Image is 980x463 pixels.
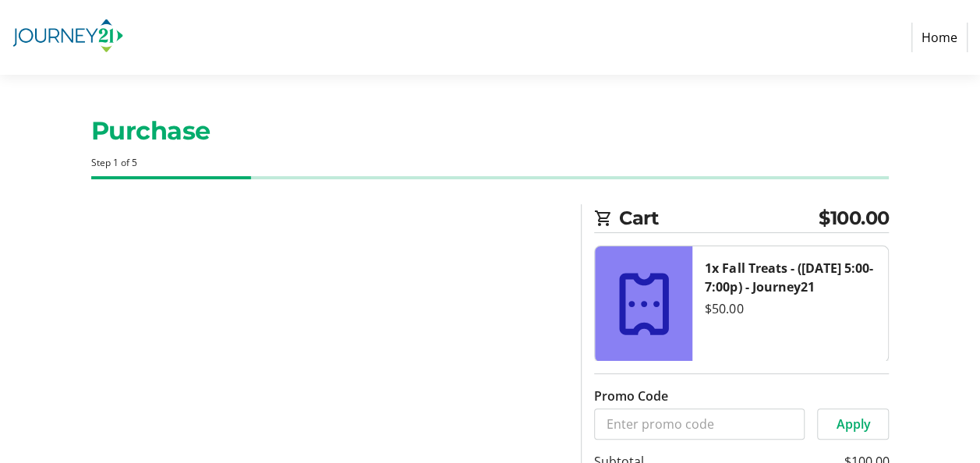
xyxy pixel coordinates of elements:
strong: 1x Fall Treats - ([DATE] 5:00- 7:00p) - Journey21 [705,260,872,295]
label: Promo Code [594,387,668,405]
span: Cart [619,204,819,232]
img: Journey21's Logo [12,6,123,69]
a: Home [911,23,968,52]
input: Enter promo code [594,408,805,440]
span: $100.00 [819,204,890,232]
button: Apply [817,408,889,440]
span: Apply [836,415,870,433]
div: Step 1 of 5 [91,156,890,170]
div: $50.00 [705,299,876,318]
h1: Purchase [91,112,890,150]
